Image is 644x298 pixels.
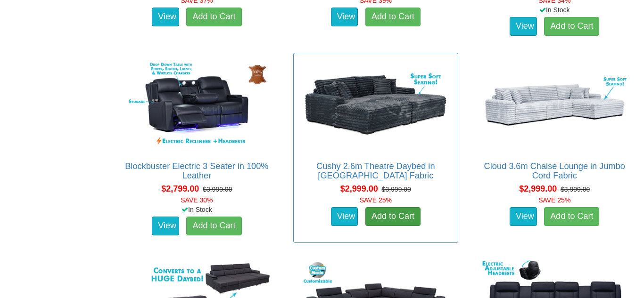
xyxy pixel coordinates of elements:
[331,207,358,226] a: View
[510,207,537,226] a: View
[331,8,358,26] a: View
[113,205,281,214] div: In Stock
[365,8,421,26] a: Add to Cart
[120,58,274,152] img: Blockbuster Electric 3 Seater in 100% Leather
[161,184,199,193] span: $2,799.00
[471,5,639,15] div: In Stock
[510,17,537,36] a: View
[382,185,411,193] del: $3,999.00
[365,207,421,226] a: Add to Cart
[340,184,378,193] span: $2,999.00
[125,161,268,180] a: Blockbuster Electric 3 Seater in 100% Leather
[152,8,179,26] a: View
[538,196,570,204] font: SAVE 25%
[561,185,590,193] del: $3,999.00
[298,58,453,152] img: Cushy 2.6m Theatre Daybed in Jumbo Cord Fabric
[478,58,632,152] img: Cloud 3.6m Chaise Lounge in Jumbo Cord Fabric
[519,184,557,193] span: $2,999.00
[544,17,599,36] a: Add to Cart
[316,161,435,180] a: Cushy 2.6m Theatre Daybed in [GEOGRAPHIC_DATA] Fabric
[152,217,179,235] a: View
[203,185,232,193] del: $3,999.00
[360,196,392,204] font: SAVE 25%
[186,8,241,26] a: Add to Cart
[186,217,241,235] a: Add to Cart
[181,196,213,204] font: SAVE 30%
[484,161,625,180] a: Cloud 3.6m Chaise Lounge in Jumbo Cord Fabric
[544,207,599,226] a: Add to Cart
